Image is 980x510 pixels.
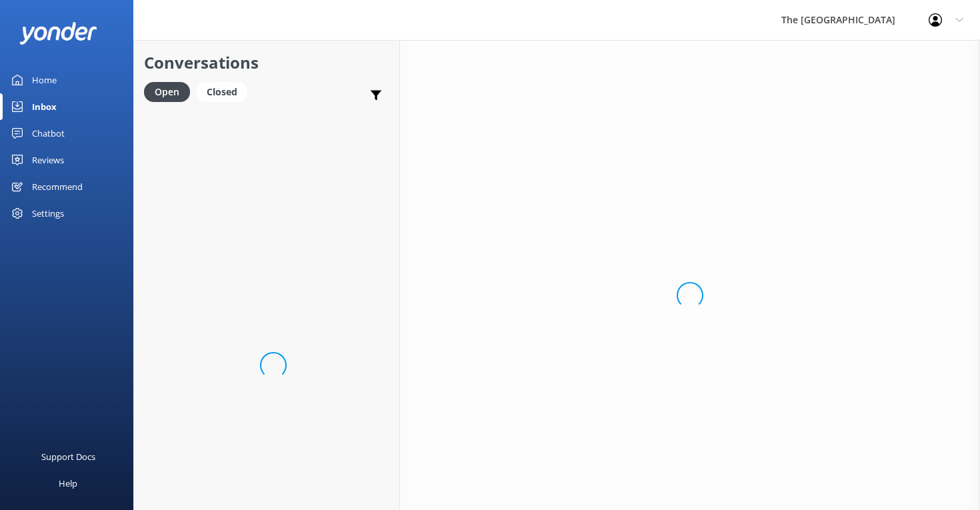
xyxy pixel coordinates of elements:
div: Help [59,470,77,497]
a: Open [144,84,197,99]
img: yonder-white-logo.png [20,22,97,44]
h2: Conversations [144,50,389,75]
div: Closed [197,82,247,102]
div: Home [32,67,57,93]
div: Support Docs [41,443,95,470]
div: Settings [32,200,64,227]
div: Reviews [32,147,64,173]
div: Open [144,82,190,102]
div: Chatbot [32,120,65,147]
div: Inbox [32,93,57,120]
a: Closed [197,84,254,99]
div: Recommend [32,173,83,200]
